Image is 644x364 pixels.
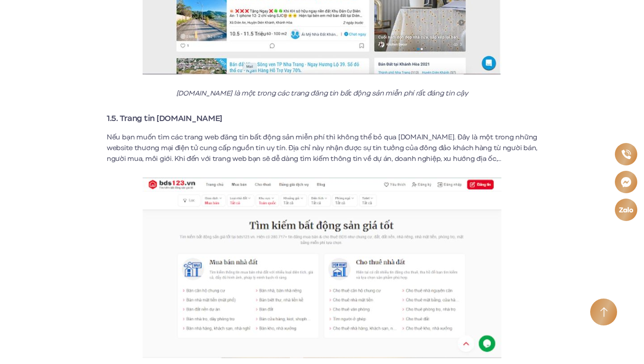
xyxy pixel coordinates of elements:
[618,206,634,213] img: Zalo icon
[600,307,608,317] img: Arrow icon
[620,176,632,188] img: Messenger icon
[176,88,468,98] em: [DOMAIN_NAME] là một trong các trang đăng tin bất động sản miễn phí rất đáng tin cậy
[143,178,501,358] img: Trong các trang web đăng tin bất động sản miễn phí thì không thể bỏ qua bất động sản123.vn
[621,149,631,160] img: Phone icon
[107,113,222,124] strong: 1.5. Trang tin [DOMAIN_NAME]
[107,132,537,164] p: Nếu bạn muốn tìm các trang web đăng tin bất động sản miễn phí thì không thể bỏ qua [DOMAIN_NAME]....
